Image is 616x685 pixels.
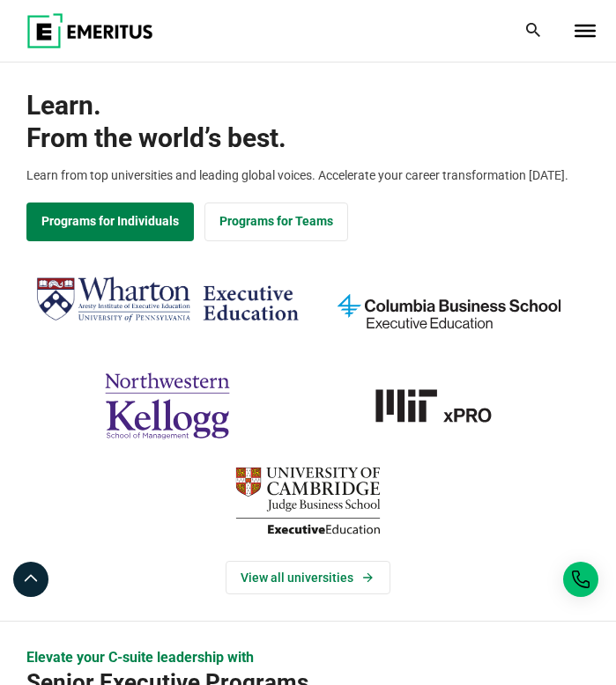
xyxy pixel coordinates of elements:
a: Explore for Business [204,203,348,241]
h1: Learn. [26,89,590,155]
img: cambridge-judge-business-school [176,458,441,544]
img: Wharton Executive Education [35,268,300,333]
a: MIT-xPRO [317,363,582,449]
img: northwestern-kellogg [35,363,300,449]
span: From the world’s best. [26,122,590,155]
img: MIT xPRO [317,363,582,449]
p: Learn from top universities and leading global voices. Accelerate your career transformation [DATE]. [26,166,590,185]
p: Elevate your C-suite leadership with [26,648,590,667]
a: Explore Programs [26,203,194,241]
img: columbia-business-school [317,268,582,354]
button: Toggle Menu [575,25,596,37]
a: View Universities [226,561,390,594]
